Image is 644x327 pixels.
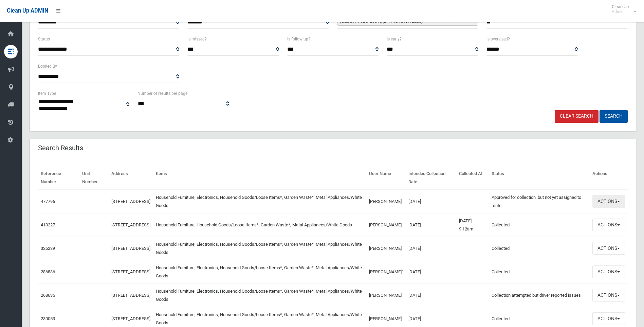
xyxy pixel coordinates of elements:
[7,7,48,14] span: Clean Up ADMIN
[38,90,56,97] label: Item Type
[406,166,456,190] th: Intended Collection Date
[153,283,366,307] td: Household Furniture, Electronics, Household Goods/Loose Items*, Garden Waste*, Metal Appliances/W...
[111,269,150,274] a: [STREET_ADDRESS]
[111,293,150,298] a: [STREET_ADDRESS]
[41,316,55,321] a: 230053
[489,190,590,213] td: Approved for collection, but not yet assigned to route
[153,237,366,260] td: Household Furniture, Electronics, Household Goods/Loose Items*, Garden Waste*, Metal Appliances/W...
[41,293,55,298] a: 268635
[456,166,489,190] th: Collected At
[41,222,55,227] a: 413227
[41,246,55,251] a: 326239
[590,166,628,190] th: Actions
[137,90,187,97] label: Number of results per page
[366,166,406,190] th: User Name
[111,316,150,321] a: [STREET_ADDRESS]
[153,190,366,213] td: Household Furniture, Electronics, Household Goods/Loose Items*, Garden Waste*, Metal Appliances/W...
[153,213,366,237] td: Household Furniture, Household Goods/Loose Items*, Garden Waste*, Metal Appliances/White Goods
[38,35,50,43] label: Status
[38,166,79,190] th: Reference Number
[111,199,150,204] a: [STREET_ADDRESS]
[489,166,590,190] th: Status
[489,237,590,260] td: Collected
[153,166,366,190] th: Items
[608,4,636,14] span: Clean Up
[366,190,406,213] td: [PERSON_NAME]
[489,283,590,307] td: Collection attempted but driver reported issues
[592,195,625,208] button: Actions
[387,35,402,43] label: Is early?
[109,166,153,190] th: Address
[187,35,207,43] label: Is missed?
[406,260,456,283] td: [DATE]
[406,237,456,260] td: [DATE]
[555,110,599,123] a: Clear Search
[366,213,406,237] td: [PERSON_NAME]
[406,283,456,307] td: [DATE]
[486,35,510,43] label: Is oversized?
[111,222,150,227] a: [STREET_ADDRESS]
[592,265,625,278] button: Actions
[366,237,406,260] td: [PERSON_NAME]
[38,63,57,70] label: Booked By
[153,260,366,283] td: Household Furniture, Electronics, Household Goods/Loose Items*, Garden Waste*, Metal Appliances/W...
[600,110,628,123] button: Search
[592,289,625,302] button: Actions
[612,9,629,14] small: Admin
[489,213,590,237] td: Collected
[79,166,109,190] th: Unit Number
[366,260,406,283] td: [PERSON_NAME]`
[489,260,590,283] td: Collected
[366,283,406,307] td: [PERSON_NAME]
[30,141,91,155] header: Search Results
[456,213,489,237] td: [DATE] 9:12am
[406,190,456,213] td: [DATE]
[287,35,310,43] label: Is follow up?
[111,246,150,251] a: [STREET_ADDRESS]
[592,242,625,255] button: Actions
[592,219,625,231] button: Actions
[41,199,55,204] a: 477796
[406,213,456,237] td: [DATE]
[41,269,55,274] a: 286836
[592,312,625,325] button: Actions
